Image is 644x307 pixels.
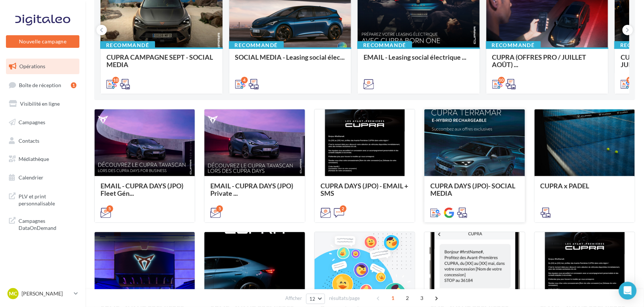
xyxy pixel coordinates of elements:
[4,96,81,112] a: Visibilité en ligne
[19,174,43,181] span: Calendrier
[4,77,81,93] a: Boîte de réception1
[210,182,293,197] span: EMAIL - CUPRA DAYS (JPO) Private ...
[235,53,345,61] span: SOCIAL MEDIA - Leasing social élec...
[20,100,60,107] span: Visibilité en ligne
[309,296,316,302] span: 12
[19,82,61,88] span: Boîte de réception
[430,182,515,197] span: CUPRA DAYS (JPO)- SOCIAL MEDIA
[4,213,81,235] a: Campagnes DataOnDemand
[9,290,17,297] span: MC
[19,156,49,162] span: Médiathèque
[357,41,412,49] div: Recommandé
[101,182,183,197] span: EMAIL - CUPRA DAYS (JPO) Fleet Gén...
[492,53,586,69] span: CUPRA (OFFRES PRO / JUILLET AOÛT) ...
[106,53,213,69] span: CUPRA CAMPAGNE SEPT - SOCIAL MEDIA
[4,151,81,167] a: Médiathèque
[402,292,414,304] span: 2
[4,170,81,185] a: Calendrier
[4,133,81,149] a: Contacts
[106,205,113,212] div: 5
[486,41,541,49] div: Recommandé
[4,59,81,74] a: Opérations
[627,77,633,83] div: 11
[100,41,155,49] div: Recommandé
[540,182,589,190] span: CUPRA x PADEL
[619,282,637,300] div: Open Intercom Messenger
[6,35,79,48] button: Nouvelle campagne
[498,77,505,83] div: 10
[229,41,284,49] div: Recommandé
[19,216,76,232] span: Campagnes DataOnDemand
[19,119,45,125] span: Campagnes
[416,292,428,304] span: 3
[216,205,223,212] div: 5
[4,115,81,130] a: Campagnes
[241,77,248,83] div: 4
[340,205,346,212] div: 2
[22,290,71,297] p: [PERSON_NAME]
[364,53,466,61] span: EMAIL - Leasing social électrique ...
[387,292,399,304] span: 1
[71,82,76,88] div: 1
[19,137,39,143] span: Contacts
[6,287,79,301] a: MC [PERSON_NAME]
[4,188,81,210] a: PLV et print personnalisable
[19,191,76,207] span: PLV et print personnalisable
[329,295,360,302] span: résultats/page
[306,294,325,304] button: 12
[321,182,408,197] span: CUPRA DAYS (JPO) - EMAIL + SMS
[19,63,45,69] span: Opérations
[112,77,119,83] div: 10
[285,295,302,302] span: Afficher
